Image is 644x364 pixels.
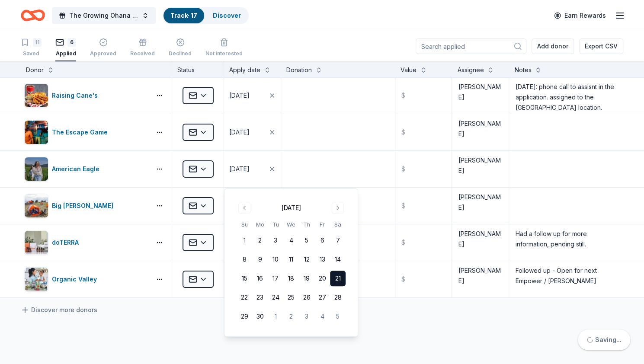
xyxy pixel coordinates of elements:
[286,65,312,75] div: Donation
[283,233,299,248] button: 4
[25,268,48,291] img: Image for Organic Valley
[299,309,314,324] button: 3
[299,252,314,267] button: 12
[268,233,283,248] button: 3
[213,12,241,19] a: Discover
[24,157,147,181] button: Image for American EagleAmerican Eagle
[314,233,330,248] button: 6
[169,35,192,61] button: Declined
[67,38,76,47] div: 6
[252,233,268,248] button: 2
[314,309,330,324] button: 4
[457,65,484,75] div: Assignee
[299,233,314,248] button: 5
[252,252,268,267] button: 9
[224,151,281,187] button: [DATE]
[314,271,330,286] button: 20
[299,271,314,286] button: 19
[55,35,76,61] button: 6Applied
[25,121,48,144] img: Image for The Escape Game
[283,309,299,324] button: 2
[314,220,330,229] th: Friday
[224,114,281,150] button: [DATE]
[268,309,283,324] button: 1
[579,38,623,54] button: Export CSV
[172,61,224,77] div: Status
[453,188,508,223] textarea: [PERSON_NAME]
[21,50,42,57] div: Saved
[532,38,574,54] button: Add donor
[25,231,48,254] img: Image for doTERRA
[26,65,44,75] div: Donor
[416,38,526,54] input: Search applied
[283,252,299,267] button: 11
[33,38,42,47] div: 11
[237,220,252,229] th: Sunday
[52,274,100,284] div: Organic Valley
[283,220,299,229] th: Wednesday
[314,290,330,305] button: 27
[52,7,156,24] button: The Growing Ohana Fundraiser Gala
[163,7,249,24] button: Track· 17Discover
[229,127,250,137] div: [DATE]
[314,252,330,267] button: 13
[453,78,508,113] textarea: [PERSON_NAME]
[400,65,417,75] div: Value
[24,230,147,255] button: Image for doTERRAdoTERRA
[453,262,508,297] textarea: [PERSON_NAME]
[268,252,283,267] button: 10
[330,220,346,229] th: Saturday
[283,271,299,286] button: 18
[252,271,268,286] button: 16
[330,309,346,324] button: 5
[268,290,283,305] button: 24
[24,267,147,291] button: Image for Organic ValleyOrganic Valley
[55,50,76,57] div: Applied
[130,50,155,57] div: Received
[229,65,260,75] div: Apply date
[205,50,243,57] div: Not interested
[25,84,48,107] img: Image for Raising Cane's
[330,233,346,248] button: 7
[229,90,250,101] div: [DATE]
[90,35,116,61] button: Approved
[169,50,192,57] div: Declined
[52,127,111,137] div: The Escape Game
[330,290,346,305] button: 28
[510,262,622,297] textarea: Followed up - Open for next Empower / [PERSON_NAME]
[25,194,48,217] img: Image for Big Agnes
[237,290,252,305] button: 22
[25,157,48,181] img: Image for American Eagle
[24,194,147,218] button: Image for Big AgnesBig [PERSON_NAME]
[510,225,622,260] textarea: Had a follow up for more information, pending still.
[453,152,508,186] textarea: [PERSON_NAME]
[282,203,301,213] div: [DATE]
[52,90,101,101] div: Raising Cane's
[237,309,252,324] button: 29
[549,8,611,23] a: Earn Rewards
[224,77,281,114] button: [DATE]
[510,78,622,113] textarea: [DATE]: phone call to assisnt in the application. assigned to the [GEOGRAPHIC_DATA] location.
[52,237,82,248] div: doTERRA
[330,252,346,267] button: 14
[237,271,252,286] button: 15
[283,290,299,305] button: 25
[24,83,147,108] button: Image for Raising Cane's Raising Cane's
[252,309,268,324] button: 30
[21,35,42,61] button: 11Saved
[299,290,314,305] button: 26
[238,202,250,214] button: Go to previous month
[229,164,250,174] div: [DATE]
[21,5,45,26] a: Home
[453,225,508,260] textarea: [PERSON_NAME]
[514,65,531,75] div: Notes
[205,35,243,61] button: Not interested
[252,220,268,229] th: Monday
[330,271,346,286] button: 21
[24,120,147,144] button: Image for The Escape GameThe Escape Game
[268,220,283,229] th: Tuesday
[299,220,314,229] th: Thursday
[224,188,281,224] button: [DATE]
[252,290,268,305] button: 23
[453,115,508,150] textarea: [PERSON_NAME]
